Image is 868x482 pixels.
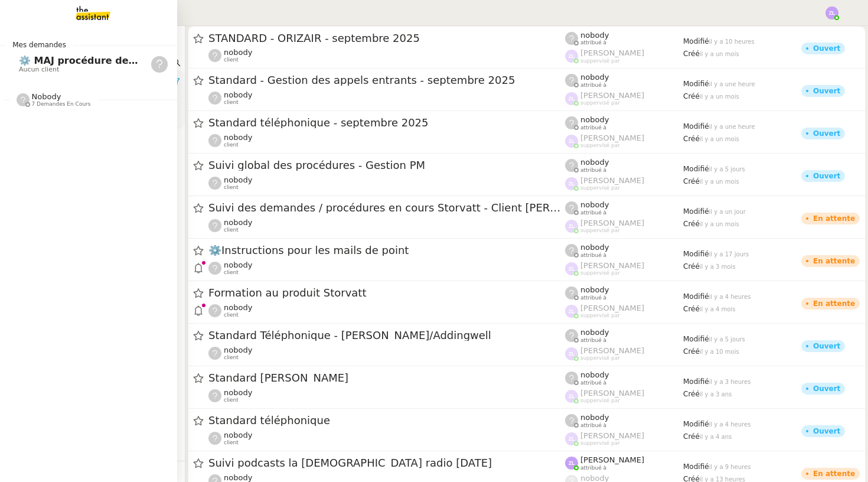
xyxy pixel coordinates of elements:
div: Ouvert [813,385,840,392]
span: il y a 4 heures [709,294,751,300]
span: il y a une heure [709,123,755,130]
span: [PERSON_NAME] [580,431,644,440]
app-user-detailed-label: client [208,346,565,361]
app-user-label: attribué à [565,115,683,131]
img: svg [565,390,578,403]
span: ⚙️Instructions pour les mails de point [208,245,565,256]
span: [PERSON_NAME] [580,219,644,227]
span: client [224,269,239,276]
span: [PERSON_NAME] [580,346,644,355]
span: client [224,397,239,403]
span: il y a un mois [700,93,739,100]
div: En attente [813,300,855,307]
app-user-detailed-label: client [208,388,565,403]
span: suppervisé par [580,185,620,191]
span: nobody [224,388,252,397]
span: attribué à [580,125,606,131]
app-user-label: suppervisé par [565,389,683,404]
span: attribué à [580,167,606,174]
app-user-label: attribué à [565,328,683,343]
span: nobody [224,90,252,99]
span: Standard téléphonique - septembre 2025 [208,118,565,128]
span: Mes demandes [5,39,73,51]
span: il y a 4 mois [700,306,736,312]
span: Créé [683,50,700,58]
span: nobody [580,200,609,209]
span: Modifié [683,37,709,45]
span: Suivi des demandes / procédures en cours Storvatt - Client [PERSON_NAME] Jeandet [208,203,565,213]
app-user-detailed-label: client [208,133,565,148]
app-user-detailed-label: client [208,218,565,233]
span: Créé [683,92,700,100]
span: Créé [683,347,700,356]
img: svg [565,135,578,148]
span: client [224,99,239,106]
span: nobody [580,328,609,337]
span: Créé [683,177,700,185]
span: [PERSON_NAME] [580,261,644,270]
span: Créé [683,220,700,228]
span: nobody [224,133,252,142]
span: il y a 4 ans [700,434,732,440]
span: il y a 5 jours [709,166,745,172]
img: svg [565,50,578,63]
span: Aucun client [19,66,59,73]
app-user-label: suppervisé par [565,176,683,191]
img: svg [565,177,578,190]
span: il y a 9 heures [709,464,751,470]
span: attribué à [580,380,606,386]
app-user-label: suppervisé par [565,346,683,361]
span: il y a un mois [700,51,739,57]
span: Modifié [683,122,709,131]
span: [PERSON_NAME] [580,48,644,57]
span: il y a un mois [700,178,739,185]
img: svg [565,347,578,360]
span: suppervisé par [580,440,620,447]
span: nobody [580,243,609,252]
span: il y a 4 heures [709,421,751,428]
span: suppervisé par [580,58,620,64]
span: Créé [683,432,700,441]
span: nobody [580,370,609,379]
app-user-label: suppervisé par [565,431,683,447]
img: svg [565,220,578,233]
span: il y a 5 jours [709,336,745,343]
app-user-detailed-label: client [208,48,565,63]
span: nobody [580,413,609,422]
app-user-detailed-label: client [208,90,565,106]
span: suppervisé par [580,227,620,234]
span: nobody [224,303,252,312]
div: En attente [813,215,855,222]
app-user-label: attribué à [565,285,683,301]
app-user-detailed-label: client [208,303,565,318]
div: Ouvert [813,172,840,180]
span: client [224,439,239,446]
span: il y a une heure [709,81,755,87]
app-user-label: attribué à [565,243,683,258]
span: client [224,227,239,233]
app-user-detailed-label: client [208,175,565,191]
span: attribué à [580,210,606,216]
span: il y a 3 ans [700,391,732,398]
span: client [224,184,239,191]
img: svg [565,262,578,275]
app-user-label: attribué à [565,455,683,471]
span: 7 demandes en cours [32,101,91,108]
span: Modifié [683,377,709,386]
span: client [224,142,239,148]
span: Créé [683,390,700,398]
span: Modifié [683,250,709,258]
span: attribué à [580,337,606,344]
img: svg [565,92,578,105]
span: il y a 10 heures [709,38,755,45]
span: nobody [224,260,252,269]
span: il y a 3 mois [700,263,736,270]
span: nobody [580,115,609,124]
app-user-detailed-label: client [208,260,565,276]
span: nobody [224,473,252,482]
span: Créé [683,135,700,143]
span: Standard téléphonique [208,415,565,426]
app-user-label: suppervisé par [565,304,683,319]
span: client [224,57,239,63]
app-user-label: suppervisé par [565,261,683,276]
